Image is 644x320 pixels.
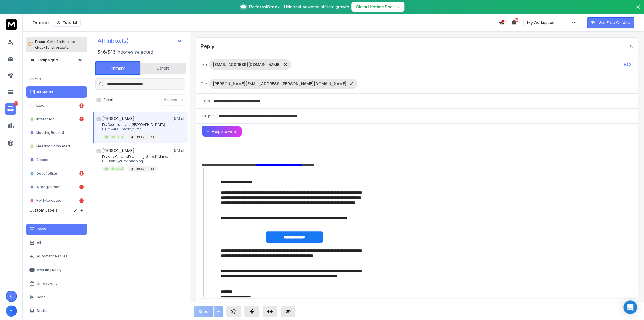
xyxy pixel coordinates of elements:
[201,113,216,119] p: Subject:
[103,98,113,102] label: Select
[79,185,84,189] div: 5
[102,154,170,159] p: Re: MetaCareers Recruiting: Growth Marketing
[201,98,211,104] p: From:
[36,171,57,176] p: Out of office
[213,62,281,67] p: [EMAIL_ADDRESS][DOMAIN_NAME]
[263,300,274,311] button: Underline (Ctrl+U)
[26,168,87,179] button: Out of office1
[37,254,68,259] p: Automatic Replies
[599,20,630,25] p: Get Free Credits
[6,305,17,317] button: Y
[31,57,58,63] h1: All Campaigns
[79,171,84,176] div: 1
[36,198,61,203] p: Not Interested
[98,49,116,55] span: 346 / 346
[37,281,57,286] p: Unread only
[284,4,349,10] p: Unlock AI-powered affiliate growth
[98,38,129,44] h1: All Inbox(s)
[198,300,237,311] button: AI Rephrase
[53,19,81,27] button: Tutorial
[624,61,634,68] p: BCC
[140,62,186,74] button: Others
[79,103,84,108] div: 3
[135,167,154,171] p: BR 06/10 TEST
[35,39,75,50] p: Press to check for shortcuts.
[26,251,87,262] button: Automatic Replies
[102,159,170,164] p: Hi, Thank you for reaching
[288,300,299,311] button: Insert Link (Ctrl+K)
[26,127,87,138] button: Meeting Booked
[527,20,557,25] p: My Workspace
[37,240,41,245] p: All
[26,86,87,98] button: All Status
[396,4,400,10] span: →
[36,117,55,121] p: Interested
[37,295,45,299] p: Sent
[37,90,53,94] p: All Status
[36,144,70,149] p: Meeting Completed
[26,181,87,193] button: Wrong person5
[36,130,64,135] p: Meeting Booked
[102,127,170,132] p: Hello Meta, Thank you for
[36,185,61,189] p: Wrong person
[201,62,207,67] p: To:
[324,300,335,311] button: Signature
[351,2,404,12] button: Claim Lifetime Deal→
[312,300,323,311] button: Emoticons
[202,126,242,137] button: Help me write
[79,117,84,121] div: 195
[110,167,123,171] p: Interested
[514,18,518,22] span: 50
[26,224,87,235] button: Inbox
[29,207,58,213] h3: Custom Labels
[102,123,170,127] p: Re: Opportunity at [GEOGRAPHIC_DATA]: Growth
[26,141,87,152] button: Meeting Completed
[26,54,87,66] button: All Campaigns
[337,300,348,311] button: Code View
[95,61,140,75] button: Primary
[5,103,16,115] a: 215
[26,113,87,125] button: Interested195
[26,195,87,206] button: Not Interested11
[634,3,642,17] button: Close banner
[300,300,311,311] button: Insert Image (Ctrl+P)
[26,291,87,303] button: Sent
[201,42,214,50] p: Reply
[252,300,262,311] button: Italic (Ctrl+I)
[249,3,280,10] span: ReferralStack
[32,19,499,27] div: Onebox
[117,49,153,55] h3: Inboxes selected
[37,308,48,313] p: Drafts
[46,38,70,45] span: Ctrl + Shift + k
[36,103,44,108] p: Lead
[240,300,250,311] button: Bold (Ctrl+B)
[26,100,87,111] button: Lead3
[201,81,207,87] p: Cc:
[26,278,87,289] button: Unread only
[93,35,186,46] button: All Inbox(s)
[37,227,46,231] p: Inbox
[26,75,87,83] h3: Filters
[102,148,134,153] h1: [PERSON_NAME]
[26,237,87,248] button: All
[173,148,185,153] p: [DATE]
[587,17,634,28] button: Get Free Credits
[36,158,48,162] p: Closed
[79,198,84,203] div: 11
[275,300,286,311] button: More Text
[135,135,154,139] p: BR 06/10 TEST
[26,305,87,316] button: Drafts
[102,116,134,121] h1: [PERSON_NAME]
[37,268,61,272] p: Awaiting Reply
[213,81,347,87] p: [PERSON_NAME][EMAIL_ADDRESS][PERSON_NAME][DOMAIN_NAME]
[14,101,18,106] p: 215
[26,264,87,276] button: Awaiting Reply
[26,154,87,166] button: Closed
[110,135,123,139] p: Interested
[173,116,185,121] p: [DATE]
[623,300,637,314] div: Open Intercom Messenger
